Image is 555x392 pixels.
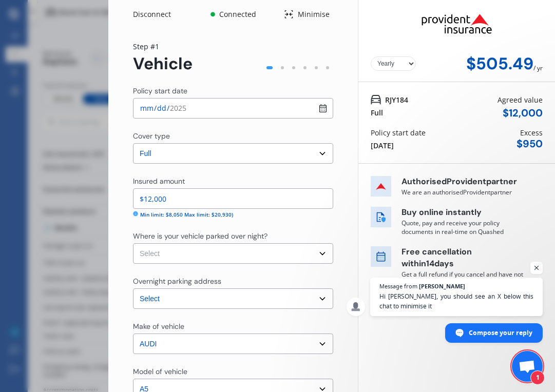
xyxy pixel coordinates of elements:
input: Enter insured amount [133,188,333,209]
div: Make of vehicle [133,321,184,331]
div: Insured amount [133,176,185,186]
div: Full [371,107,383,118]
span: [PERSON_NAME] [419,283,465,289]
div: Disconnect [133,9,182,19]
div: Policy start date [133,86,187,96]
div: / yr [533,54,543,73]
p: Buy online instantly [401,207,525,219]
div: Connected [217,9,258,19]
p: Quote, pay and receive your policy documents in real-time on Quashed [401,219,525,236]
div: $ 950 [516,138,543,150]
div: Excess [520,127,543,138]
div: [DATE] [371,140,394,151]
span: 1 [530,370,545,385]
span: Hi [PERSON_NAME], you should see an X below this chat to minimise it [379,291,533,311]
div: Step # 1 [133,41,193,52]
div: $ 12,000 [503,107,543,119]
img: Provident.png [405,4,509,43]
div: Cover type [133,131,170,141]
span: Compose your reply [469,324,532,342]
span: RJY184 [385,94,408,105]
div: Vehicle [133,54,193,73]
p: Get a full refund if you cancel and have not made a claim within this period [401,270,525,287]
p: Free cancellation within 14 days [401,246,525,270]
img: insurer icon [371,176,391,197]
div: Where is your vehicle parked over night? [133,231,267,241]
div: Model of vehicle [133,366,187,377]
img: buy online icon [371,207,391,227]
div: Open chat [512,351,543,382]
p: Authorised Provident partner [401,176,525,188]
div: Agreed value [497,94,543,105]
p: We are an authorised Provident partner [401,188,525,197]
div: Policy start date [371,127,426,138]
input: dd / mm / yyyy [133,98,333,119]
div: Minimise [294,9,333,19]
div: Overnight parking address [133,276,221,286]
div: $505.49 [466,54,533,73]
div: Min limit: $8,050 Max limit: $20,930) [140,211,233,219]
img: free cancel icon [371,246,391,267]
span: Message from [379,283,417,289]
